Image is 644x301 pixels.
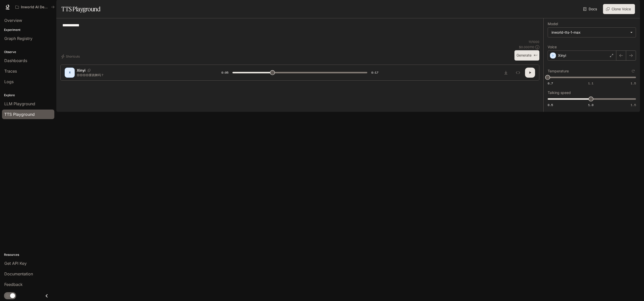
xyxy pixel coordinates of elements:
[77,73,209,77] p: 你你你你要跳舞吗？
[558,53,566,58] p: Xinyi
[548,81,553,85] span: 0.7
[13,2,57,12] button: All workspaces
[221,70,228,75] span: 0:05
[551,30,628,35] div: inworld-tts-1-max
[630,68,636,74] button: Reset to default
[514,50,539,61] button: Generate⌘⏎
[548,45,557,49] p: Voice
[548,103,553,107] span: 0.5
[86,69,93,72] button: Copy Voice ID
[548,22,558,26] p: Model
[582,4,599,14] a: Docs
[60,53,82,61] button: Shortcuts
[548,91,571,94] p: Talking speed
[534,54,537,57] p: ⌘⏎
[631,103,636,107] span: 1.5
[513,68,523,78] button: Inspect
[371,70,378,75] span: 0:17
[588,81,593,85] span: 1.1
[61,4,100,14] h1: TTS Playground
[588,103,593,107] span: 1.0
[603,4,635,14] button: Clone Voice
[548,69,569,73] p: Temperature
[501,68,511,78] button: Download audio
[21,5,49,9] p: Inworld AI Demos
[631,81,636,85] span: 1.5
[66,69,74,77] div: X
[519,45,534,49] p: $ 0.000110
[77,68,86,73] p: Xinyi
[548,28,636,37] div: inworld-tts-1-max
[529,40,539,44] p: 11 / 1000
